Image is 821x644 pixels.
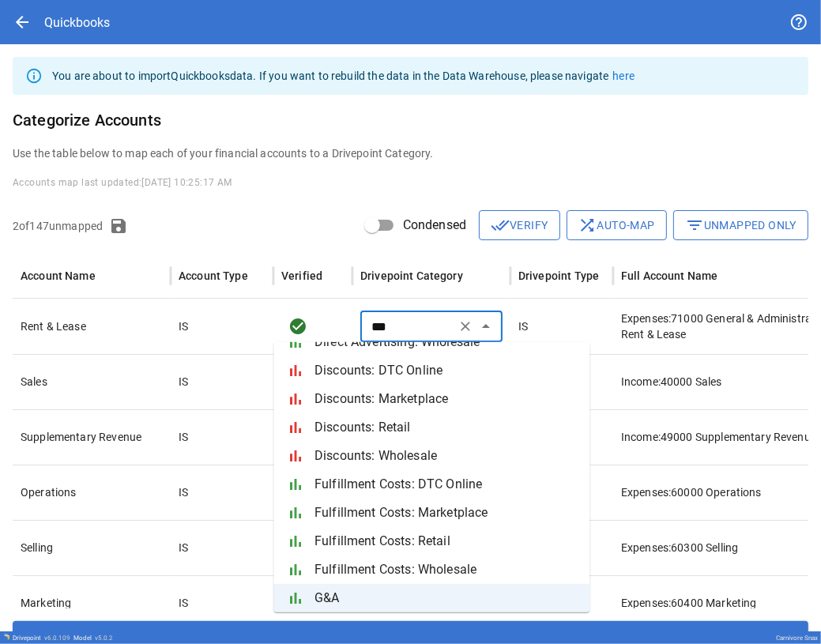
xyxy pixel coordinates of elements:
span: v 6.0.109 [44,635,70,642]
button: Close [475,315,497,337]
span: bar_chart [286,418,305,437]
button: Unmapped Only [673,210,808,240]
button: Auto-map [567,210,667,240]
span: Discounts: DTC Online [314,361,577,380]
div: Drivepoint Category [360,269,463,282]
span: Direct Advertising: Wholesale [314,333,577,352]
div: Carnivore Snax [776,635,818,642]
span: Fulfillment Costs: Marketplace [314,503,577,522]
div: You are about to import Quickbooks data. If you want to rebuild the data in the Data Warehouse, p... [52,62,635,90]
p: 2 of 147 unmapped [13,218,103,234]
p: IS [179,429,188,445]
span: arrow_back [13,13,32,32]
div: Quickbooks [44,15,110,30]
p: Marketing [21,595,163,611]
span: bar_chart [286,361,305,380]
span: bar_chart [286,390,305,409]
p: IS [179,595,188,611]
span: G&A [314,589,577,608]
p: Operations [21,484,163,500]
div: Verified [281,269,322,282]
p: IS [179,540,188,555]
span: filter_list [685,216,704,235]
p: Supplementary Revenue [21,429,163,445]
div: Full Account Name [621,269,718,282]
p: IS [179,318,188,334]
div: Account Type [179,269,248,282]
span: bar_chart [286,475,305,494]
p: Sales [21,374,163,390]
a: here [612,70,635,82]
img: Drivepoint [3,634,9,640]
span: bar_chart [286,333,305,352]
span: v 5.0.2 [95,635,113,642]
span: bar_chart [286,503,305,522]
span: bar_chart [286,446,305,465]
p: Selling [21,540,163,555]
p: IS [179,374,188,390]
p: IS [518,318,528,334]
span: Fulfillment Costs: Wholesale [314,560,577,579]
span: Accounts map last updated: [DATE] 10:25:17 AM [13,177,232,188]
p: IS [179,484,188,500]
span: bar_chart [286,532,305,551]
span: done_all [491,216,510,235]
p: Use the table below to map each of your financial accounts to a Drivepoint Category. [13,145,808,161]
span: Fulfillment Costs: Retail [314,532,577,551]
span: shuffle [578,216,597,235]
div: Drivepoint [13,635,70,642]
div: Model [73,635,113,642]
div: Account Name [21,269,96,282]
span: bar_chart [286,560,305,579]
span: Fulfillment Costs: DTC Online [314,475,577,494]
div: Drivepoint Type [518,269,599,282]
span: bar_chart [286,589,305,608]
span: Discounts: Wholesale [314,446,577,465]
button: Clear [454,315,476,337]
span: Discounts: Marketplace [314,390,577,409]
button: Verify [479,210,559,240]
h6: Categorize Accounts [13,107,808,133]
span: Discounts: Retail [314,418,577,437]
span: Condensed [403,216,466,235]
p: Rent & Lease [21,318,163,334]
